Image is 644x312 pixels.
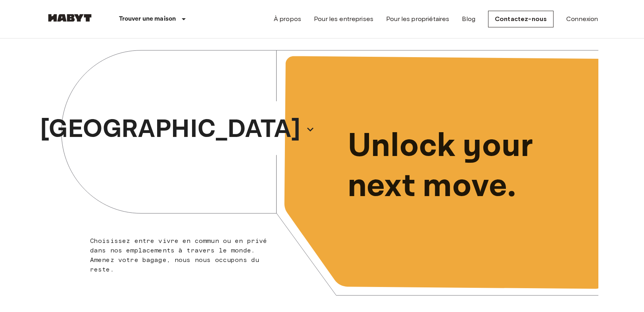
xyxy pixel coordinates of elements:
[566,14,598,24] a: Connexion
[348,126,586,206] p: Unlock your next move.
[37,108,318,151] button: [GEOGRAPHIC_DATA]
[90,236,272,274] p: Choisissez entre vivre en commun ou en privé dans nos emplacements à travers le monde. Amenez vot...
[274,14,301,24] a: À propos
[119,14,176,24] p: Trouver une maison
[386,14,449,24] a: Pour les propriétaires
[488,11,554,27] a: Contactez-nous
[462,14,475,24] a: Blog
[314,14,373,24] a: Pour les entreprises
[40,110,300,148] p: [GEOGRAPHIC_DATA]
[46,14,94,22] img: Habyt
